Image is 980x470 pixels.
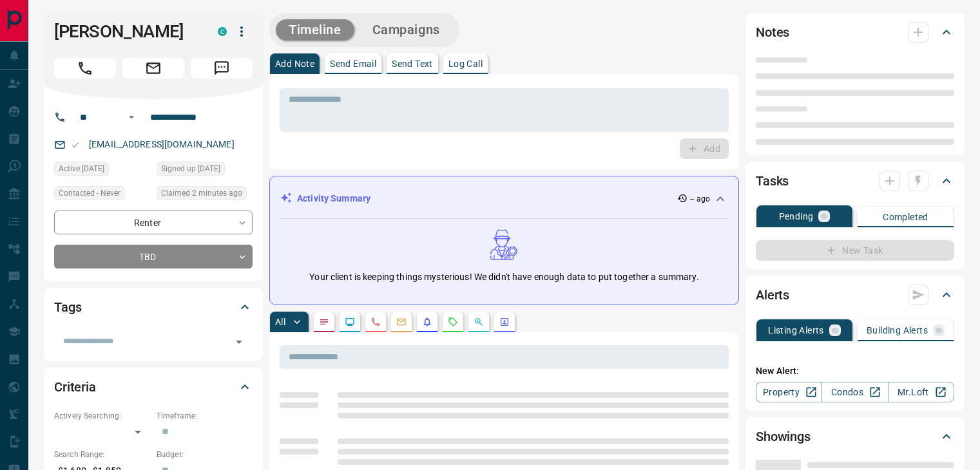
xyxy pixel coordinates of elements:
h2: Notes [756,22,789,42]
div: TBD [54,245,253,268]
a: Condos [821,382,888,402]
div: Tasks [756,165,954,196]
h2: Alerts [756,285,789,305]
button: Open [124,109,139,125]
div: Showings [756,421,954,452]
button: Open [230,333,248,351]
div: Sat Apr 11 2020 [157,162,253,180]
svg: Listing Alerts [422,317,432,327]
p: Your client is keeping things mysterious! We didn't have enough data to put together a summary. [309,270,698,284]
span: Message [191,58,253,79]
p: Completed [883,212,928,221]
div: condos.ca [218,27,227,36]
p: Add Note [275,59,314,68]
p: Pending [779,212,814,221]
button: Timeline [276,19,354,41]
p: Activity Summary [297,192,370,205]
p: Log Call [448,59,483,68]
svg: Email Valid [71,140,80,149]
span: Contacted - Never [59,187,120,200]
div: Renter [54,211,253,234]
svg: Emails [396,317,407,327]
div: Tags [54,292,253,323]
p: Listing Alerts [768,326,824,335]
svg: Agent Actions [499,317,510,327]
svg: Calls [370,317,381,327]
button: Campaigns [360,19,453,41]
svg: Opportunities [474,317,484,327]
svg: Lead Browsing Activity [345,317,355,327]
h2: Criteria [54,377,96,397]
div: Sat Apr 11 2020 [54,162,150,180]
a: [EMAIL_ADDRESS][DOMAIN_NAME] [89,139,235,149]
div: Criteria [54,371,253,402]
span: Claimed 2 minutes ago [161,187,242,200]
p: Send Email [330,59,376,68]
h1: [PERSON_NAME] [54,21,198,42]
span: Email [122,58,184,79]
div: Fri Aug 15 2025 [157,186,253,204]
p: Building Alerts [867,326,928,335]
span: Signed up [DATE] [161,162,220,175]
h2: Tags [54,297,81,317]
div: Activity Summary-- ago [280,187,728,211]
div: Notes [756,17,954,48]
p: Send Text [392,59,433,68]
div: Alerts [756,279,954,310]
svg: Notes [319,317,329,327]
p: All [275,317,285,326]
span: Call [54,58,116,79]
p: Search Range: [54,449,150,460]
svg: Requests [448,317,458,327]
p: Actively Searching: [54,410,150,422]
h2: Tasks [756,171,789,191]
a: Mr.Loft [888,382,954,402]
p: New Alert: [756,364,954,378]
p: -- ago [690,193,710,205]
p: Budget: [157,449,253,460]
a: Property [756,382,822,402]
h2: Showings [756,426,811,447]
span: Active [DATE] [59,162,104,175]
p: Timeframe: [157,410,253,422]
